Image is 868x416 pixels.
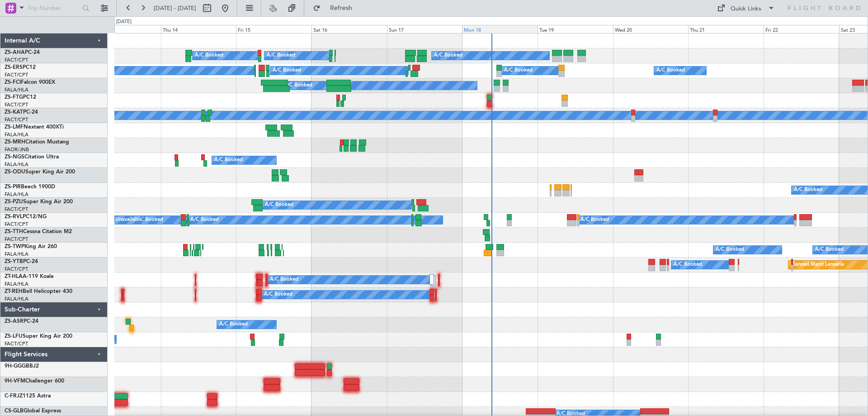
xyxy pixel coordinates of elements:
a: ZS-ERSPC12 [5,65,36,70]
a: FACT/CPT [5,72,28,78]
div: Fri 22 [764,25,839,33]
a: ZS-NGSCitation Ultra [5,154,59,160]
span: 9H-VFM [5,378,25,384]
div: A/C Booked [716,243,744,257]
div: A/C Booked [265,198,293,212]
span: ZT-REH [5,289,23,294]
a: ZS-KATPC-24 [5,110,38,115]
span: ZS-TTH [5,229,23,234]
span: ZS-ASR [5,319,24,324]
span: ZS-TWP [5,244,24,249]
a: FACT/CPT [5,57,28,63]
span: Refresh [322,5,360,11]
a: ZS-RVLPC12/NG [5,214,47,220]
div: A/C Booked [284,79,312,92]
a: FACT/CPT [5,221,28,228]
div: Planned Maint Lanseria [791,258,844,272]
a: FACT/CPT [5,206,28,213]
a: ZT-HLAA-119 Koala [5,274,53,279]
div: Sun 17 [387,25,462,33]
span: [DATE] - [DATE] [154,4,196,12]
span: 9H-GGG [5,363,26,369]
div: Thu 21 [688,25,764,33]
div: A/C Booked [434,49,462,62]
div: A/C Booked [273,64,301,77]
div: Mon 18 [462,25,538,33]
div: A/C Booked [656,64,685,77]
span: ZS-FTG [5,95,23,100]
a: C-FRJZ1125 Astra [5,393,51,399]
div: Quick Links [731,5,761,14]
a: ZS-ASRPC-24 [5,319,38,324]
div: A/C Booked [214,153,243,167]
a: FACT/CPT [5,116,28,123]
div: Fri 15 [236,25,311,33]
div: Wed 20 [613,25,689,33]
div: A/C Booked [135,213,163,227]
a: ZS-MRHCitation Mustang [5,139,69,145]
a: FACT/CPT [5,236,28,243]
a: FALA/HLA [5,191,28,198]
a: 9H-GGGBBJ2 [5,363,39,369]
a: CS-GLBGlobal Express [5,408,61,414]
a: ZS-AHAPC-24 [5,50,40,55]
div: A/C Booked [267,49,295,62]
div: A/C Unavailable [105,213,142,227]
button: Refresh [309,1,363,15]
a: FALA/HLA [5,251,28,258]
span: ZT-HLA [5,274,23,279]
span: ZS-MRH [5,139,25,145]
span: ZS-LMF [5,124,24,130]
a: ZS-FTGPC12 [5,95,36,100]
div: A/C Booked [504,64,533,77]
button: Quick Links [712,1,779,15]
div: Tue 19 [538,25,613,33]
a: ZS-FCIFalcon 900EX [5,80,55,85]
a: FALA/HLA [5,86,28,93]
span: ZS-PIR [5,184,21,190]
div: A/C Booked [219,318,248,331]
span: ZS-ERS [5,65,23,70]
div: A/C Booked [674,258,702,272]
a: ZS-ODUSuper King Air 200 [5,169,75,175]
a: ZS-YTBPC-24 [5,259,38,264]
span: ZS-AHA [5,50,25,55]
div: A/C Booked [190,213,219,227]
div: Thu 14 [161,25,236,33]
a: FALA/HLA [5,296,28,302]
div: [DATE] [116,18,132,26]
a: ZS-LMFNextant 400XTi [5,124,64,130]
span: ZS-PZU [5,199,23,205]
span: C-FRJZ [5,393,23,399]
a: FAOR/JNB [5,146,29,153]
span: ZS-NGS [5,154,24,160]
span: ZS-KAT [5,110,23,115]
a: FALA/HLA [5,131,28,138]
div: A/C Booked [195,49,223,62]
div: A/C Booked [270,273,298,287]
div: A/C Booked [794,183,822,197]
a: ZS-PIRBeech 1900D [5,184,55,190]
a: ZS-TTHCessna Citation M2 [5,229,72,234]
a: ZS-PZUSuper King Air 200 [5,199,73,205]
span: ZS-RVL [5,214,23,220]
a: ZT-REHBell Helicopter 430 [5,289,72,294]
div: A/C Booked [580,213,609,227]
span: ZS-LFU [5,334,23,339]
a: FACT/CPT [5,266,28,273]
div: Sat 16 [311,25,387,33]
a: FALA/HLA [5,161,28,168]
span: CS-GLB [5,408,24,414]
div: A/C Booked [264,288,292,301]
a: FACT/CPT [5,340,28,347]
div: A/C Booked [815,243,844,257]
span: ZS-ODU [5,169,25,175]
input: Trip Number [28,1,80,15]
a: ZS-LFUSuper King Air 200 [5,334,72,339]
span: ZS-YTB [5,259,23,264]
a: ZS-TWPKing Air 260 [5,244,57,249]
a: FACT/CPT [5,101,28,108]
a: FALA/HLA [5,281,28,287]
div: Wed 13 [85,25,161,33]
a: 9H-VFMChallenger 600 [5,378,64,384]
